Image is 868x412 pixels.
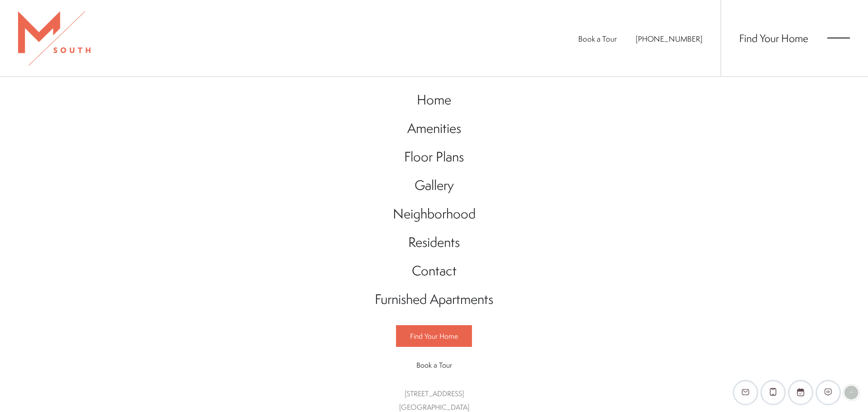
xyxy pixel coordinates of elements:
a: Book a Tour [578,33,617,44]
span: Floor Plans [404,147,464,166]
a: Book a Tour [396,355,472,375]
a: Go to Furnished Apartments (opens in a new tab) [361,285,507,314]
a: Go to Residents [361,228,507,257]
span: Contact [412,261,457,280]
a: Call Us at 813-570-8014 [636,33,703,44]
span: Gallery [415,176,454,194]
a: Go to Contact [361,257,507,285]
img: MSouth [18,11,90,66]
span: Furnished Apartments [375,290,493,308]
span: Find Your Home [410,331,458,341]
span: Amenities [407,119,461,137]
a: Go to Home [361,86,507,114]
a: Find Your Home [396,325,472,347]
button: Open Menu [827,34,850,42]
span: Residents [408,233,460,251]
a: Go to Floor Plans [361,143,507,171]
a: Go to Neighborhood [361,200,507,228]
span: Neighborhood [393,204,476,223]
span: Book a Tour [416,360,452,370]
a: Go to Amenities [361,114,507,143]
a: Find Your Home [739,31,808,45]
span: [PHONE_NUMBER] [636,33,703,44]
a: Go to Gallery [361,171,507,200]
span: Home [417,90,451,109]
a: Get Directions to 5110 South Manhattan Avenue Tampa, FL 33611 [399,388,469,412]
